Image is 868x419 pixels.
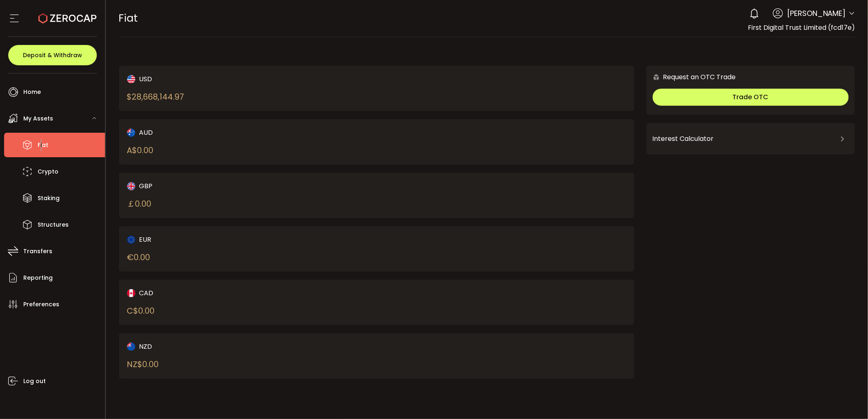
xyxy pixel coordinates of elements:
[127,182,135,190] img: gbp_portfolio.svg
[127,127,351,138] div: AUD
[23,375,46,387] span: Log out
[23,245,52,257] span: Transfers
[119,11,138,25] span: Fiat
[23,299,59,310] span: Preferences
[127,236,135,244] img: eur_portfolio.svg
[23,272,53,284] span: Reporting
[647,72,736,82] div: Request an OTC Trade
[127,251,150,263] div: € 0.00
[127,144,154,156] div: A$ 0.00
[127,91,184,103] div: $ 28,668,144.97
[127,181,351,191] div: GBP
[653,89,849,106] button: Trade OTC
[38,219,69,231] span: Structures
[127,289,135,297] img: cad_portfolio.svg
[653,74,660,81] img: 6nGpN7MZ9FLuBP83NiajKbTRY4UzlzQtBKtCrLLspmCkSvCZHBKvY3NxgQaT5JnOQREvtQ257bXeeSTueZfAPizblJ+Fe8JwA...
[127,343,135,351] img: nzd_portfolio.svg
[23,52,82,58] span: Deposit & Withdraw
[748,23,855,32] span: First Digital Trust Limited (fcd17e)
[38,192,60,204] span: Staking
[23,86,41,98] span: Home
[8,45,97,65] button: Deposit & Withdraw
[38,166,58,178] span: Crypto
[127,341,351,352] div: NZD
[127,74,351,84] div: USD
[127,75,135,83] img: usd_portfolio.svg
[787,8,846,19] span: [PERSON_NAME]
[127,129,135,137] img: aud_portfolio.svg
[23,113,53,125] span: My Assets
[653,129,849,149] div: Interest Calculator
[127,234,351,245] div: EUR
[827,380,868,419] iframe: Chat Widget
[38,139,48,151] span: Fiat
[127,305,155,317] div: C$ 0.00
[127,288,351,298] div: CAD
[127,358,159,370] div: NZ$ 0.00
[733,92,769,102] span: Trade OTC
[127,198,152,210] div: ￡ 0.00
